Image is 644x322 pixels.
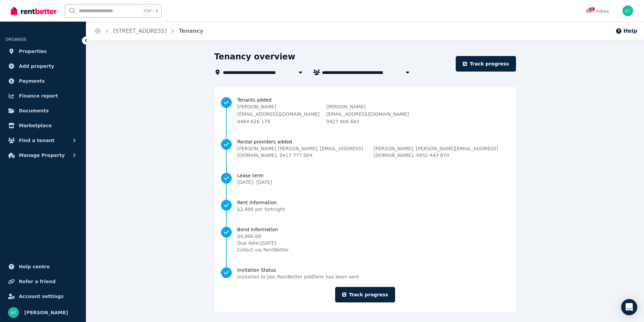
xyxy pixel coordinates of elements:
[237,97,498,103] span: Tenants added
[5,59,80,73] a: Add property
[19,263,50,271] span: Help centre
[179,28,203,34] a: Tenancy
[86,22,212,41] nav: Breadcrumb
[221,199,509,213] a: Rent Information$2,400 per fortnight
[237,111,320,117] p: [EMAIL_ADDRESS][DOMAIN_NAME]
[326,111,409,117] p: [EMAIL_ADDRESS][DOMAIN_NAME]
[221,267,509,280] a: Invitation StatusInvitation to join RentBetter platform has been sent
[237,273,359,280] span: Invitation to join RentBetter platform has been sent
[5,104,80,117] a: Documents
[221,97,509,125] a: Tenants added[PERSON_NAME][EMAIL_ADDRESS][DOMAIN_NAME]0484 626 179[PERSON_NAME][EMAIL_ADDRESS][DO...
[237,138,509,145] span: Rental providers added
[19,277,56,286] span: Refer a friend
[237,180,272,185] span: [DATE] - [DATE]
[335,287,395,302] a: Track progress
[113,28,167,34] a: [STREET_ADDRESS]
[326,119,359,124] span: 0427 406 663
[237,145,374,159] span: [PERSON_NAME] [PERSON_NAME] , [EMAIL_ADDRESS][DOMAIN_NAME] , 0417 777 004
[19,292,64,300] span: Account settings
[221,97,509,280] nav: Progress
[214,51,295,62] h1: Tenancy overview
[19,92,58,100] span: Finance report
[456,56,516,72] a: Track progress
[621,299,637,315] div: Open Intercom Messenger
[221,226,509,253] a: Bond Information$4,800.00Due date:[DATE]Collect via RentBetter
[615,27,637,35] button: Help
[237,103,320,110] p: [PERSON_NAME]
[221,138,509,159] a: Rental providers added[PERSON_NAME] [PERSON_NAME], [EMAIL_ADDRESS][DOMAIN_NAME], 0417 777 004[PER...
[19,122,52,130] span: Marketplace
[5,89,80,103] a: Finance report
[221,172,509,186] a: Lease term[DATE]- [DATE]
[237,226,289,233] span: Bond Information
[11,6,57,16] img: RentBetter
[19,77,45,85] span: Payments
[589,7,595,11] span: 1
[5,119,80,132] a: Marketplace
[237,199,285,206] span: Rent Information
[237,233,289,240] span: $4,800.00
[5,37,27,42] span: ORGANISE
[622,5,633,16] img: Alexander Tran
[24,308,68,317] span: [PERSON_NAME]
[5,134,80,147] button: Find a tenant
[237,240,289,246] span: Due date: [DATE]
[237,119,270,124] span: 0484 626 179
[326,103,409,110] p: [PERSON_NAME]
[19,107,49,115] span: Documents
[237,267,359,273] span: Invitation Status
[5,275,80,288] a: Refer a friend
[8,307,19,318] img: Alexander Tran
[19,62,54,70] span: Add property
[237,207,285,212] span: $2,400 per fortnight
[5,290,80,303] a: Account settings
[5,45,80,58] a: Properties
[374,145,509,159] span: [PERSON_NAME] , [PERSON_NAME][EMAIL_ADDRESS][DOMAIN_NAME] , 0452 443 870
[142,6,153,15] span: Ctrl
[237,246,289,253] span: Collect via RentBetter
[585,8,609,15] div: Inbox
[156,8,158,14] span: k
[19,47,47,55] span: Properties
[5,74,80,88] a: Payments
[5,260,80,273] a: Help centre
[19,136,55,144] span: Find a tenant
[237,172,272,179] span: Lease term
[5,149,80,162] button: Manage Property
[19,151,65,159] span: Manage Property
